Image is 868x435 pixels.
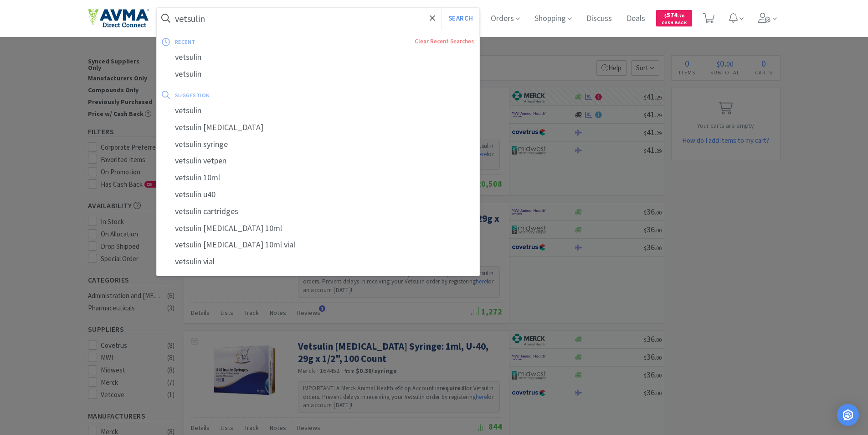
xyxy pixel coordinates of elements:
a: Clear Recent Searches [415,37,474,45]
div: vetsulin [MEDICAL_DATA] 10ml vial [157,236,480,253]
span: . 76 [678,13,684,19]
span: $ [664,13,667,19]
div: vetsulin syringe [157,136,480,153]
a: Discuss [583,15,616,23]
span: 574 [664,10,684,19]
span: Cash Back [662,21,687,26]
div: suggestion [175,88,342,102]
div: recent [175,35,305,49]
div: vetsulin [157,49,480,66]
div: vetsulin cartridges [157,203,480,220]
div: Open Intercom Messenger [837,404,859,426]
input: Search by item, sku, manufacturer, ingredient, size... [157,8,480,29]
div: vetsulin vetpen [157,152,480,169]
div: vetsulin 10ml [157,169,480,186]
div: vetsulin [157,66,480,83]
div: vetsulin [MEDICAL_DATA] 10ml [157,220,480,237]
button: Search [442,8,479,29]
img: e4e33dab9f054f5782a47901c742baa9_102.png [88,9,149,28]
div: vetsulin vial [157,253,480,270]
div: vetsulin u40 [157,186,480,203]
div: vetsulin [MEDICAL_DATA] [157,119,480,136]
a: $574.76Cash Back [656,6,692,31]
div: vetsulin [157,102,480,119]
a: Deals [623,15,649,23]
